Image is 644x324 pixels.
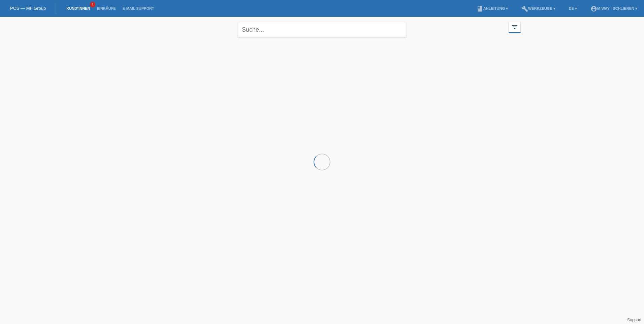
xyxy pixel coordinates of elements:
[119,6,158,10] a: E-Mail Support
[566,6,580,10] a: DE ▾
[590,5,597,12] i: account_circle
[238,22,406,38] input: Suche...
[518,6,559,10] a: buildWerkzeuge ▾
[63,6,93,10] a: Kund*innen
[521,5,528,12] i: build
[93,6,119,10] a: Einkäufe
[511,23,518,31] i: filter_list
[10,6,46,11] a: POS — MF Group
[587,6,641,10] a: account_circlem-way - Schlieren ▾
[473,6,511,10] a: bookAnleitung ▾
[627,318,641,322] a: Support
[90,2,95,7] span: 1
[477,5,483,12] i: book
